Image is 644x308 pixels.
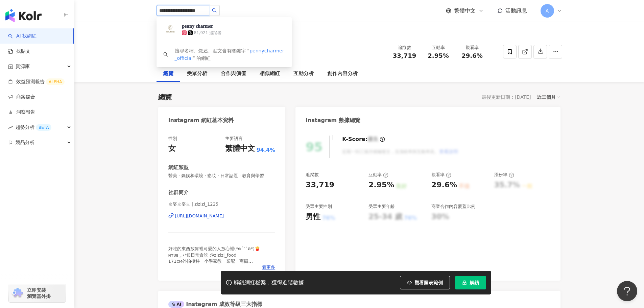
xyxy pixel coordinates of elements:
div: 受眾主要性別 [306,204,332,210]
div: 觀看率 [459,44,485,51]
a: chrome extension立即安裝 瀏覽器外掛 [9,284,66,302]
span: 競品分析 [16,135,34,150]
div: 解鎖網紅檔案，獲得進階數據 [234,279,304,286]
span: search [212,8,217,13]
button: 觀看圖表範例 [400,276,450,289]
span: 繁體中文 [454,7,476,15]
div: 合作與價值 [221,70,246,78]
a: 商案媒合 [8,94,35,100]
div: 商業合作內容覆蓋比例 [431,204,475,210]
div: 33,719 [306,180,334,190]
span: lock [462,280,467,285]
div: 總覽 [163,70,173,78]
img: chrome extension [11,288,24,299]
div: AI [168,301,185,308]
span: 好吃的東西放胃裡可愛的人放心裡(*ฅˊ˘ˋฅ*)🍟 ɴᴛᴜᴇ ⸝⋆*‬ꕤ日常貪吃 @zizizi_food 171ᴄᴍ外拍模特｜小學家教｜業配｜商攝 ♡︎ʾʾ ♡︎ʾʾ ♡︎ʾʾ 合作邀約私訊ɪ... [168,246,260,294]
div: Instagram 網紅基本資料 [168,117,234,124]
div: [URL][DOMAIN_NAME] [175,213,224,219]
span: 觀看圖表範例 [414,280,443,285]
div: 互動分析 [293,70,314,78]
div: 觀看率 [431,172,451,178]
a: 找貼文 [8,48,30,55]
div: 2.95% [368,180,394,190]
span: 資源庫 [16,59,30,74]
div: 互動率 [368,172,388,178]
img: logo [5,9,42,22]
span: 活動訊息 [505,7,527,14]
a: 洞察報告 [8,109,35,116]
div: 受眾分析 [187,70,207,78]
div: 近三個月 [537,93,560,101]
div: 搜尋名稱、敘述、貼文含有關鍵字 “ ” 的網紅 [175,47,285,62]
div: K-Score : [342,136,385,143]
div: 最後更新日期：[DATE] [482,94,531,100]
span: 29.6% [461,52,482,59]
div: 相似網紅 [260,70,280,78]
button: 解鎖 [455,276,486,289]
div: 性別 [168,136,177,142]
div: 漲粉率 [494,172,514,178]
div: BETA [36,124,51,131]
div: 社群簡介 [168,189,189,196]
div: 網紅類型 [168,164,189,171]
div: 追蹤數 [392,44,418,51]
a: searchAI 找網紅 [8,33,37,40]
div: 81,921 追蹤者 [194,30,222,36]
div: 男性 [306,212,320,222]
div: 𝐩𝐞𝐧𝐧𝐲 𝐜𝐡𝐚𝐫𝐦𝐞𝐫 [182,23,213,29]
a: 效益預測報告ALPHA [8,78,65,85]
div: Instagram 數據總覽 [306,117,360,124]
span: rise [8,125,13,130]
span: 醫美 · 氣候和環境 · 彩妝 · 日常話題 · 教育與學習 [168,173,276,179]
div: 追蹤數 [306,172,319,178]
div: 女 [168,143,176,154]
span: ㄓ姿ㄓ姿ㄓ | zizizi_1225 [168,201,276,207]
div: 總覽 [158,92,172,102]
span: 33,719 [393,52,416,59]
div: 創作內容分析 [327,70,358,78]
span: 看更多 [262,264,275,270]
span: 趨勢分析 [16,120,51,135]
img: KOL Avatar [163,23,177,36]
div: Instagram 成效等級三大指標 [168,301,262,308]
span: 解鎖 [470,280,479,285]
span: 立即安裝 瀏覽器外掛 [27,287,51,299]
span: search [163,52,168,57]
div: 受眾主要年齡 [368,204,395,210]
div: 繁體中文 [225,143,255,154]
span: A [546,7,549,15]
div: 29.6% [431,180,457,190]
div: 互動率 [426,44,451,51]
span: 94.4% [257,146,276,154]
a: [URL][DOMAIN_NAME] [168,213,276,219]
div: 主要語言 [225,136,243,142]
span: 2.95% [428,52,449,59]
